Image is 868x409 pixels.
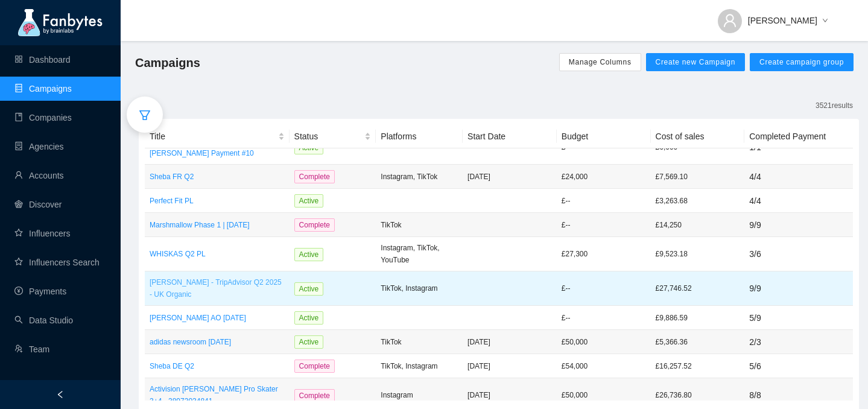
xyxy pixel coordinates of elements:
p: £9,886.59 [656,312,740,324]
button: [PERSON_NAME]down [708,6,838,25]
p: Instagram, TikTok [381,171,458,183]
p: £ -- [562,282,646,294]
td: 4 / 4 [744,165,853,189]
p: [DATE] [467,171,552,183]
a: adidas newsroom [DATE] [150,336,285,348]
span: Complete [294,170,335,183]
p: [DATE] [467,360,552,372]
button: Create new Campaign [646,53,746,71]
p: Instagram, TikTok, YouTube [381,242,458,266]
th: Budget [557,125,651,148]
p: £27,746.52 [656,282,740,294]
p: £ 50,000 [562,336,646,348]
span: filter [139,109,151,121]
p: TikTok [381,336,458,348]
td: 5 / 9 [744,306,853,330]
span: user [723,13,737,28]
th: Completed Payment [744,125,853,148]
a: databaseCampaigns [14,84,72,94]
span: down [822,17,828,25]
p: 3521 results [816,100,853,112]
a: userAccounts [14,171,64,180]
td: 5 / 6 [744,354,853,378]
span: Status [294,130,363,143]
span: Manage Columns [569,57,632,67]
span: Title [150,130,276,143]
span: Campaigns [135,53,200,72]
p: £9,523.18 [656,248,740,260]
span: Active [294,194,324,208]
p: £ 27,300 [562,248,646,260]
span: [PERSON_NAME] [748,14,817,27]
a: WHISKAS Q2 PL [150,248,285,260]
button: Manage Columns [559,53,641,71]
a: radar-chartDiscover [14,200,62,209]
p: £3,263.68 [656,195,740,207]
a: usergroup-addTeam [14,344,49,354]
a: [PERSON_NAME] - TripAdvisor Q2 2025 - UK Organic [150,276,285,300]
span: Active [294,311,324,325]
p: £16,257.52 [656,360,740,372]
p: TikTok, Instagram [381,360,458,372]
a: containerAgencies [14,142,64,151]
p: £ 24,000 [562,171,646,183]
a: pay-circlePayments [14,287,66,296]
td: 9 / 9 [744,271,853,306]
th: Title [145,125,290,148]
a: Perfect Fit PL [150,195,285,207]
a: searchData Studio [14,315,73,325]
a: appstoreDashboard [14,55,71,65]
span: Active [294,282,324,296]
p: TikTok [381,219,458,231]
p: £ -- [562,195,646,207]
p: £ -- [562,219,646,231]
a: bookCompanies [14,113,72,122]
a: starInfluencers [14,229,70,238]
span: Create new Campaign [656,57,736,67]
a: Sheba FR Q2 [150,171,285,183]
span: Active [294,335,324,349]
a: Activision [PERSON_NAME] Pro Skater 3+4 - 38973034841 [150,383,285,407]
p: £ -- [562,312,646,324]
p: £26,736.80 [656,389,740,401]
td: 2 / 3 [744,330,853,354]
p: Instagram [381,389,458,401]
p: [DATE] [467,389,552,401]
button: Create campaign group [750,53,854,71]
span: Complete [294,360,335,373]
a: Sheba DE Q2 [150,360,285,372]
a: starInfluencers Search [14,258,100,267]
th: Status [290,125,376,148]
th: Start Date [463,125,557,148]
p: [DATE] [467,336,552,348]
span: left [56,390,65,399]
span: Create campaign group [759,57,844,67]
span: Complete [294,389,335,402]
a: Marshmallow Phase 1 | [DATE] [150,219,285,231]
p: £7,569.10 [656,171,740,183]
td: 3 / 6 [744,237,853,271]
p: £ 50,000 [562,389,646,401]
td: 9 / 9 [744,213,853,237]
p: £14,250 [656,219,740,231]
p: £5,366.36 [656,336,740,348]
span: Active [294,248,324,261]
th: Platforms [376,125,463,148]
td: 4 / 4 [744,189,853,213]
p: £ 54,000 [562,360,646,372]
span: Complete [294,218,335,232]
p: TikTok, Instagram [381,282,458,294]
a: [PERSON_NAME] AO [DATE] [150,312,285,324]
th: Cost of sales [651,125,745,148]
